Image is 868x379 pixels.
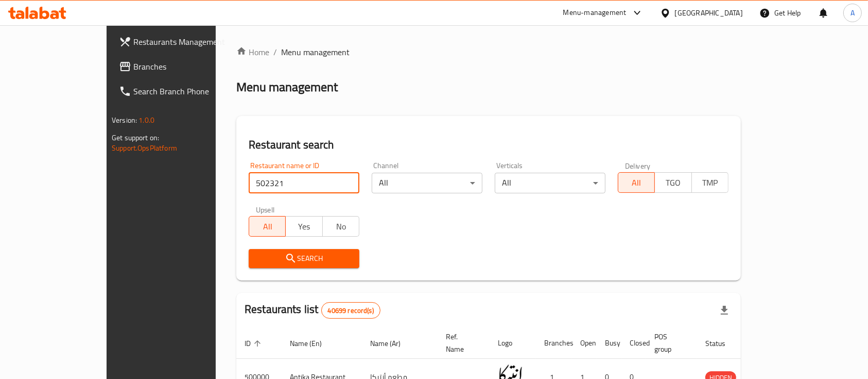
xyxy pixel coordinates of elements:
span: TMP [696,175,724,190]
span: Search Branch Phone [133,85,244,97]
button: No [322,216,359,237]
th: Branches [536,327,572,359]
div: [GEOGRAPHIC_DATA] [675,7,743,19]
div: All [372,173,482,193]
span: All [622,175,651,190]
th: Logo [490,327,536,359]
h2: Restaurants list [245,302,380,319]
div: Export file [712,298,737,323]
span: Restaurants Management [133,36,244,48]
label: Delivery [625,162,651,169]
li: / [273,46,277,58]
span: 1.0.0 [138,113,154,127]
button: TMP [691,172,728,193]
a: Home [236,46,269,58]
span: Version: [112,113,137,127]
h2: Restaurant search [249,137,728,153]
span: Name (En) [290,337,335,350]
span: Yes [290,219,318,234]
a: Support.OpsPlatform [112,141,177,155]
span: Menu management [281,46,350,58]
span: POS group [654,331,685,355]
span: ID [245,337,264,350]
div: All [495,173,605,193]
span: Search [257,252,351,265]
span: Status [705,337,739,350]
button: All [249,216,286,237]
input: Search for restaurant name or ID.. [249,173,359,193]
span: TGO [659,175,687,190]
th: Busy [597,327,621,359]
th: Closed [621,327,646,359]
nav: breadcrumb [236,46,741,58]
div: Total records count [321,302,380,319]
span: Ref. Name [446,331,477,355]
button: TGO [654,172,691,193]
span: No [327,219,355,234]
h2: Menu management [236,79,338,95]
button: Search [249,249,359,268]
button: Yes [285,216,322,237]
a: Search Branch Phone [111,79,252,104]
span: A [850,7,855,19]
span: Branches [133,60,244,73]
a: Branches [111,54,252,79]
div: Menu-management [563,7,627,19]
span: 40699 record(s) [322,306,380,316]
span: Name (Ar) [370,337,414,350]
label: Upsell [256,206,275,213]
span: All [253,219,282,234]
a: Restaurants Management [111,29,252,54]
button: All [618,172,655,193]
th: Open [572,327,597,359]
span: Get support on: [112,131,159,144]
